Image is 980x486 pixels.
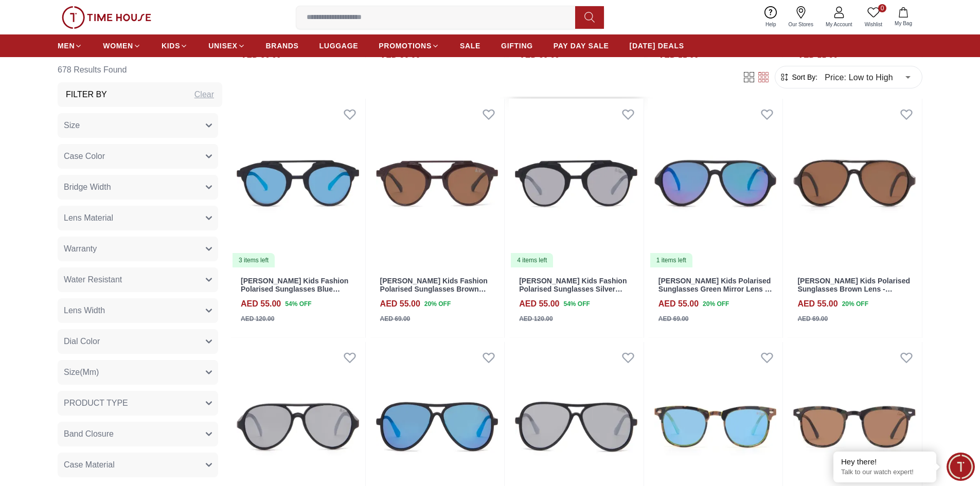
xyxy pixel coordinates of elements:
[797,298,838,310] h4: AED 55.00
[230,99,365,268] img: Lee Cooper Kids Fashion Polarised Sunglasses Blue Mirror Lens - LCK102C01
[370,99,505,268] img: Lee Cooper Kids Fashion Polarised Sunglasses Brown Lens - LCK102C02
[424,299,451,309] span: 20 % OFF
[103,37,141,55] a: WOMEN
[779,72,817,82] button: Sort By:
[58,113,218,138] button: Size
[460,41,480,51] span: SALE
[266,41,299,51] span: BRANDS
[797,277,910,302] a: [PERSON_NAME] Kids Polarised Sunglasses Brown Lens - LCK103C02
[648,99,783,268] a: Lee Cooper Kids Polarised Sunglasses Green Mirror Lens - LCK103C011 items left
[319,41,359,51] span: LUGGAGE
[842,299,868,309] span: 20 % OFF
[162,41,180,51] span: KIDS
[841,468,929,477] p: Talk to our watch expert!
[58,58,222,82] h6: 678 Results Found
[658,277,772,302] a: [PERSON_NAME] Kids Polarised Sunglasses Green Mirror Lens - LCK103C01
[501,37,533,55] a: GIFTING
[761,21,780,28] span: Help
[380,277,488,302] a: [PERSON_NAME] Kids Fashion Polarised Sunglasses Brown Lens - LCK102C02
[509,99,644,268] a: Lee Cooper Kids Fashion Polarised Sunglasses Silver Mirror Lens - LCK102C034 items left
[64,397,128,409] span: PRODUCT TYPE
[554,41,609,51] span: PAY DAY SALE
[658,314,689,323] div: AED 69.00
[58,267,218,292] button: Water Resistant
[519,298,559,310] h4: AED 55.00
[58,391,218,416] button: PRODUCT TYPE
[319,37,359,55] a: LUGGAGE
[66,88,107,101] h3: Filter By
[650,253,692,267] div: 1 items left
[888,5,918,29] button: My Bag
[241,277,348,302] a: [PERSON_NAME] Kids Fashion Polarised Sunglasses Blue Mirror Lens - LCK102C01
[64,243,97,255] span: Warranty
[64,212,113,224] span: Lens Material
[782,4,819,30] a: Our Stores
[861,21,886,28] span: Wishlist
[58,298,218,323] button: Lens Width
[630,37,684,55] a: [DATE] DEALS
[162,37,188,55] a: KIDS
[64,119,80,132] span: Size
[285,299,311,309] span: 54 % OFF
[58,37,82,55] a: MEN
[379,41,432,51] span: PROMOTIONS
[241,298,281,310] h4: AED 55.00
[194,88,214,101] div: Clear
[817,63,918,92] div: Price: Low to High
[58,206,218,230] button: Lens Material
[379,37,439,55] a: PROMOTIONS
[64,181,111,193] span: Bridge Width
[460,37,480,55] a: SALE
[58,41,75,51] span: MEN
[509,99,644,268] img: Lee Cooper Kids Fashion Polarised Sunglasses Silver Mirror Lens - LCK102C03
[797,314,828,323] div: AED 69.00
[58,453,218,477] button: Case Material
[841,457,929,467] div: Hey there!
[501,41,533,51] span: GIFTING
[787,99,922,268] img: Lee Cooper Kids Polarised Sunglasses Brown Lens - LCK103C02
[208,37,245,55] a: UNISEX
[241,314,274,323] div: AED 120.00
[703,299,729,309] span: 20 % OFF
[233,253,275,267] div: 3 items left
[947,453,975,481] div: Chat Widget
[58,237,218,261] button: Warranty
[230,99,365,268] a: Lee Cooper Kids Fashion Polarised Sunglasses Blue Mirror Lens - LCK102C013 items left
[859,4,888,30] a: 0Wishlist
[554,37,609,55] a: PAY DAY SALE
[648,99,783,268] img: Lee Cooper Kids Polarised Sunglasses Green Mirror Lens - LCK103C01
[878,4,886,12] span: 0
[62,6,151,29] img: ...
[759,4,782,30] a: Help
[658,298,699,310] h4: AED 55.00
[58,360,218,385] button: Size(Mm)
[790,72,817,82] span: Sort By:
[266,37,299,55] a: BRANDS
[822,21,857,28] span: My Account
[519,314,553,323] div: AED 120.00
[380,298,420,310] h4: AED 55.00
[380,314,411,323] div: AED 69.00
[64,304,105,317] span: Lens Width
[58,329,218,354] button: Dial Color
[64,335,100,348] span: Dial Color
[785,21,817,28] span: Our Stores
[208,41,237,51] span: UNISEX
[64,428,114,440] span: Band Closure
[563,299,590,309] span: 54 % OFF
[103,41,133,51] span: WOMEN
[519,277,627,302] a: [PERSON_NAME] Kids Fashion Polarised Sunglasses Silver Mirror Lens - LCK102C03
[64,459,115,471] span: Case Material
[58,422,218,446] button: Band Closure
[64,274,122,286] span: Water Resistant
[511,253,553,267] div: 4 items left
[58,175,218,200] button: Bridge Width
[890,20,916,27] span: My Bag
[64,366,99,379] span: Size(Mm)
[64,150,105,163] span: Case Color
[58,144,218,169] button: Case Color
[630,41,684,51] span: [DATE] DEALS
